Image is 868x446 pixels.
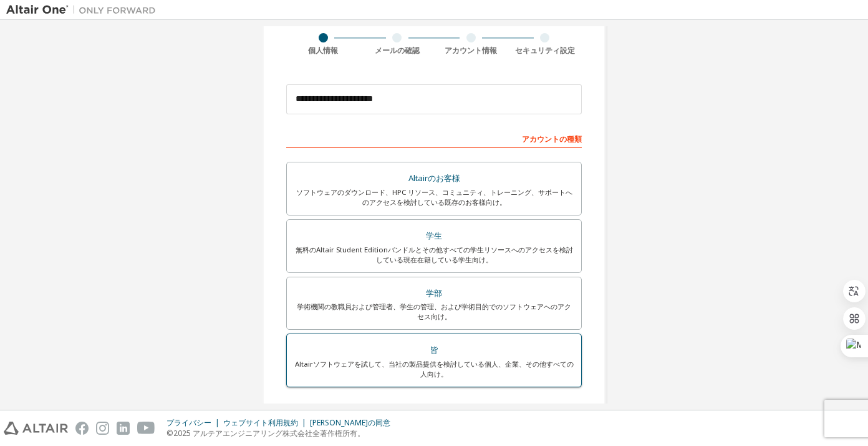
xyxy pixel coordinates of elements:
[4,422,68,435] img: altair_logo.svg
[286,46,360,56] div: 個人情報
[75,422,89,435] img: facebook.svg
[310,418,398,428] div: [PERSON_NAME]の同意
[96,422,109,435] img: instagram.svg
[434,46,508,56] div: アカウント情報
[294,359,574,379] div: Altairソフトウェアを試して、当社の製品提供を検討している個人、企業、その他すべての人向け。
[294,227,574,245] div: 学生
[294,187,574,207] div: ソフトウェアのダウンロード、HPC リソース、コミュニティ、トレーニング、サポートへのアクセスを検討している既存のお客様向け。
[166,418,223,428] div: プライバシー
[294,245,574,265] div: 無料のAltair Student Editionバンドルとその他すべての学生リソースへのアクセスを検討している現在在籍している学生向け。
[294,342,574,359] div: 皆
[173,428,365,439] font: 2025 アルテアエンジニアリング株式会社全著作権所有。
[294,285,574,302] div: 学部
[508,46,582,56] div: セキュリティ設定
[166,428,398,439] p: ©
[137,422,155,435] img: youtube.svg
[294,170,574,187] div: Altairのお客様
[6,4,162,16] img: Altair One
[360,46,435,56] div: メールの確認
[223,418,310,428] div: ウェブサイト利用規約
[286,128,582,148] div: アカウントの種類
[294,302,574,322] div: 学術機関の教職員および管理者、学生の管理、および学術目的でのソフトウェアへのアクセス向け。
[117,422,130,435] img: linkedin.svg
